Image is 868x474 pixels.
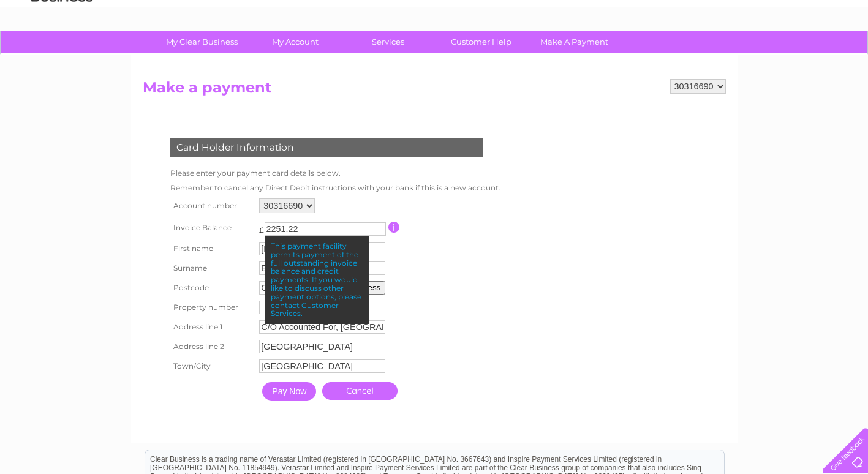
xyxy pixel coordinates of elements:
[244,31,345,53] a: My Account
[167,195,257,216] th: Account number
[151,31,252,53] a: My Clear Business
[388,222,400,233] input: Information
[167,278,257,298] th: Postcode
[787,52,817,61] a: Contact
[31,32,93,69] img: logo.png
[167,356,257,376] th: Town/City
[167,337,257,356] th: Address line 2
[322,382,398,400] a: Cancel
[262,382,316,401] input: Pay Now
[143,79,726,102] h2: Make a payment
[167,181,504,195] td: Remember to cancel any Direct Debit instructions with your bank if this is a new account.
[167,216,257,239] th: Invoice Balance
[167,298,257,317] th: Property number
[637,6,722,21] a: 0333 014 3131
[167,317,257,337] th: Address line 1
[683,52,710,61] a: Energy
[828,52,856,61] a: Log out
[167,258,257,278] th: Surname
[761,52,779,61] a: Blog
[167,239,257,258] th: First name
[265,236,369,324] div: This payment facility permits payment of the full outstanding invoice balance and credit payments...
[259,219,264,235] td: £
[145,7,724,59] div: Clear Business is a trading name of Verastar Limited (registered in [GEOGRAPHIC_DATA] No. 3667643...
[652,52,676,61] a: Water
[431,31,532,53] a: Customer Help
[170,138,483,157] div: Card Holder Information
[717,52,754,61] a: Telecoms
[338,31,439,53] a: Services
[167,166,504,181] td: Please enter your payment card details below.
[524,31,625,53] a: Make A Payment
